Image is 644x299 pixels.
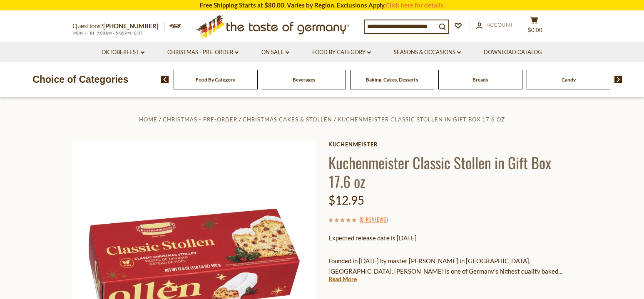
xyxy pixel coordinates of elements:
a: Beverages [293,77,315,83]
img: previous arrow [161,76,169,83]
span: Account [487,21,513,28]
p: Expected release date is [DATE] [328,233,572,243]
a: Food By Category [312,48,371,57]
span: $12.95 [328,193,364,207]
p: Questions? [72,21,165,32]
a: [PHONE_NUMBER] [103,22,159,30]
a: Click here for details. [385,1,445,9]
a: Oktoberfest [102,48,144,57]
a: Read More [328,275,357,283]
a: Account [476,20,513,30]
a: Kuchenmeister Classic Stollen in Gift Box 17.6 oz [338,116,505,123]
a: Home [139,116,157,123]
a: Seasons & Occasions [394,48,461,57]
a: Breads [472,77,488,83]
a: On Sale [261,48,289,57]
a: Candy [562,77,576,83]
span: ( ) [359,215,388,223]
a: Download Catalog [484,48,542,57]
a: Kuchenmeister [328,141,572,148]
p: Founded in [DATE] by master [PERSON_NAME] in [GEOGRAPHIC_DATA], [GEOGRAPHIC_DATA], [PERSON_NAME] ... [328,256,572,277]
img: next arrow [614,76,622,83]
a: Christmas Cakes & Stollen [243,116,332,123]
a: Food By Category [196,77,235,83]
span: MON - FRI, 9:00AM - 5:00PM (EST) [72,31,143,35]
h1: Kuchenmeister Classic Stollen in Gift Box 17.6 oz [328,153,572,190]
a: Baking, Cakes, Desserts [366,77,418,83]
span: $0.00 [528,27,542,33]
a: Christmas - PRE-ORDER [167,48,239,57]
a: Christmas - PRE-ORDER [163,116,237,123]
button: $0.00 [522,16,547,37]
a: 0 Reviews [361,215,386,224]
